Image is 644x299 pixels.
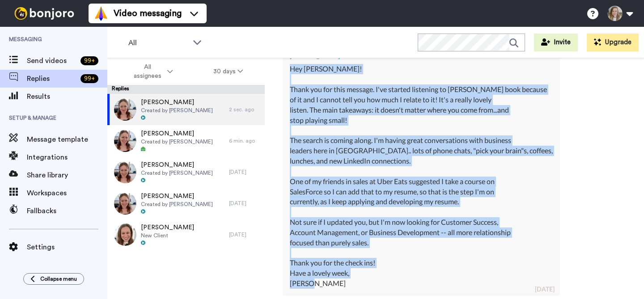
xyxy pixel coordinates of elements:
[80,56,98,65] div: 99 +
[290,64,553,289] div: Hey [PERSON_NAME]! Thank you for this message. I've started listening to [PERSON_NAME] book becau...
[141,160,213,169] span: [PERSON_NAME]
[229,137,260,144] div: 6 min. ago
[80,74,98,83] div: 99 +
[114,223,136,246] img: ffcb0abe-1b4b-4ee4-b6e5-0ad7046790e5-thumb.jpg
[107,188,265,219] a: [PERSON_NAME]Created by [PERSON_NAME][DATE]
[229,231,260,238] div: [DATE]
[114,7,182,20] span: Video messaging
[27,188,107,198] span: Workspaces
[27,242,107,253] span: Settings
[229,106,260,113] div: 2 sec. ago
[141,98,213,107] span: [PERSON_NAME]
[128,38,188,48] span: All
[107,85,265,94] div: Replies
[11,7,78,20] img: bj-logo-header-white.svg
[107,94,265,125] a: [PERSON_NAME]Created by [PERSON_NAME]2 sec. ago
[27,152,107,163] span: Integrations
[107,219,265,250] a: [PERSON_NAME]New Client[DATE]
[129,63,165,80] span: All assignees
[27,55,77,66] span: Send videos
[27,134,107,145] span: Message template
[141,223,194,232] span: [PERSON_NAME]
[27,170,107,181] span: Share library
[141,232,194,239] span: New Client
[114,161,136,183] img: f798d05e-b6c0-4249-ba15-182b98be0386-thumb.jpg
[27,73,77,84] span: Replies
[114,130,136,152] img: a42b4277-7497-4fa1-b8bb-f1c4eeecf023-thumb.jpg
[141,192,213,201] span: [PERSON_NAME]
[114,192,136,215] img: 71b13d03-47b2-4213-a7de-9d1b977db7c5-thumb.jpg
[193,63,263,80] button: 30 days
[141,129,213,138] span: [PERSON_NAME]
[27,91,107,102] span: Results
[535,285,555,294] div: [DATE]
[141,201,213,208] span: Created by [PERSON_NAME]
[27,206,107,216] span: Fallbacks
[229,200,260,207] div: [DATE]
[141,169,213,177] span: Created by [PERSON_NAME]
[40,275,77,282] span: Collapse menu
[94,6,108,21] img: vm-color.svg
[107,156,265,188] a: [PERSON_NAME]Created by [PERSON_NAME][DATE]
[23,273,84,285] button: Collapse menu
[109,59,193,84] button: All assignees
[107,125,265,156] a: [PERSON_NAME]Created by [PERSON_NAME]6 min. ago
[141,107,213,114] span: Created by [PERSON_NAME]
[229,168,260,176] div: [DATE]
[141,138,213,145] span: Created by [PERSON_NAME]
[534,34,578,51] button: Invite
[114,98,136,121] img: 1ed97b65-0857-41cd-ac61-8738c8b6276f-thumb.jpg
[587,34,639,51] button: Upgrade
